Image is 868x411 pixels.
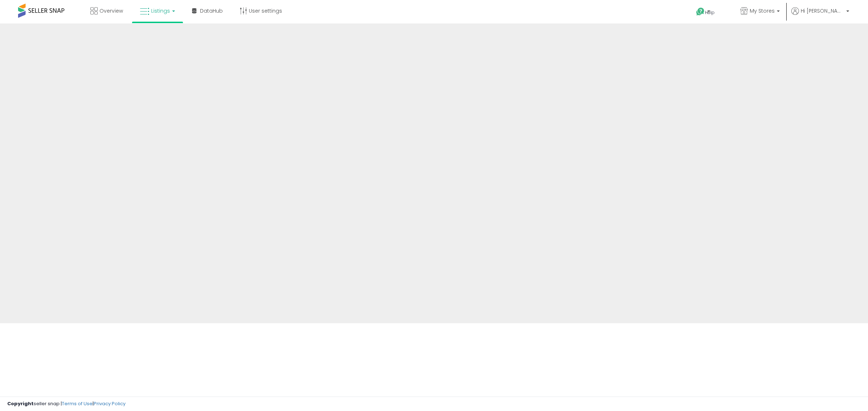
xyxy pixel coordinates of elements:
i: Get Help [696,7,705,16]
span: Overview [99,7,123,14]
a: Help [690,2,729,23]
a: Hi [PERSON_NAME] [791,7,849,23]
span: DataHub [200,7,223,14]
span: Help [705,9,715,16]
span: My Stores [750,7,775,14]
span: Hi [PERSON_NAME] [801,7,844,14]
span: Listings [151,7,170,14]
